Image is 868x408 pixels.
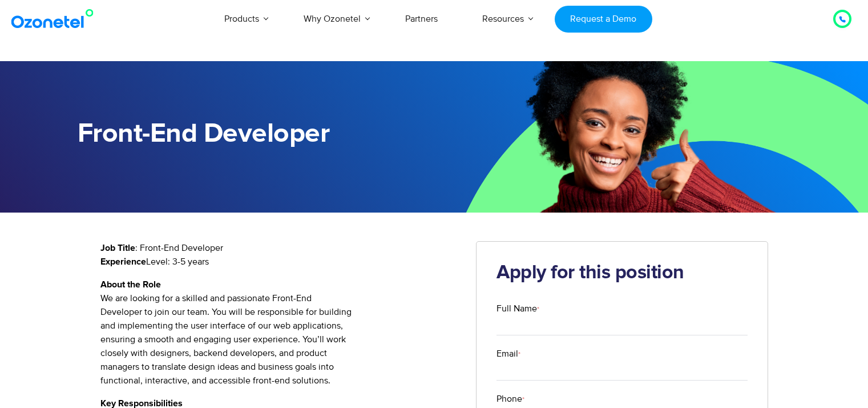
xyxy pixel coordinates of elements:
h2: Apply for this position [496,262,748,285]
strong: Job Title [100,243,135,253]
label: Full Name [496,302,748,315]
strong: About the Role [100,280,161,289]
p: : Front-End Developer Level: 3-5 years [100,241,459,269]
label: Phone [496,392,748,406]
a: Request a Demo [555,6,652,33]
strong: Key Responsibilities [100,399,183,408]
h1: Front-End Developer [78,118,434,150]
label: Email [496,347,748,361]
strong: Experience [100,257,146,266]
p: We are looking for a skilled and passionate Front-End Developer to join our team. You will be res... [100,278,459,387]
